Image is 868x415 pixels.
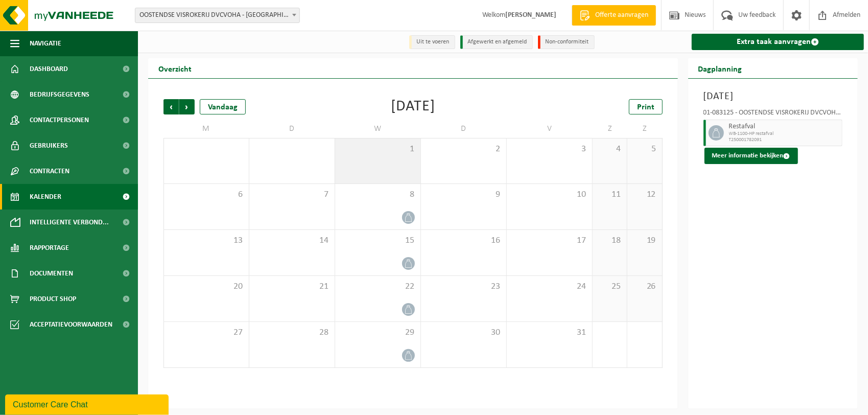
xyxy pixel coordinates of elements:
span: Documenten [30,261,73,286]
span: 26 [632,281,656,292]
td: Z [627,120,662,138]
li: Non-conformiteit [538,35,595,49]
span: 7 [254,189,330,200]
span: 17 [512,235,587,246]
li: Afgewerkt en afgemeld [460,35,533,49]
span: Rapportage [30,235,69,261]
span: Vorige [163,99,179,114]
span: Restafval [729,123,839,131]
span: Intelligente verbond... [30,210,109,235]
span: 28 [254,327,330,338]
span: Volgende [179,99,195,114]
span: 10 [512,189,587,200]
span: 11 [598,189,622,200]
span: 31 [512,327,587,338]
span: 22 [340,281,415,292]
span: 3 [512,144,587,155]
span: Acceptatievoorwaarden [30,312,112,337]
span: 14 [254,235,330,246]
td: V [507,120,593,138]
span: 18 [598,235,622,246]
h2: Dagplanning [688,58,753,78]
td: W [335,120,421,138]
span: 16 [426,235,501,246]
span: Print [637,103,654,111]
span: Offerte aanvragen [593,10,651,20]
span: 21 [254,281,330,292]
a: Offerte aanvragen [572,5,656,26]
span: Gebruikers [30,133,68,158]
span: 5 [632,144,656,155]
span: 19 [632,235,656,246]
span: 12 [632,189,656,200]
span: Navigatie [30,31,61,56]
span: T250001782091 [729,137,839,143]
div: 01-083125 - OOSTENDSE VISROKERIJ DVCVOHA - [GEOGRAPHIC_DATA] [703,109,842,120]
span: 27 [169,327,244,338]
span: WB-1100-HP restafval [729,131,839,137]
span: Dashboard [30,56,68,82]
div: [DATE] [391,99,435,114]
td: M [163,120,249,138]
td: D [249,120,335,138]
h3: [DATE] [703,89,842,104]
button: Meer informatie bekijken [705,148,798,164]
h2: Overzicht [148,58,202,78]
span: Contactpersonen [30,107,89,133]
span: 9 [426,189,501,200]
span: Contracten [30,158,69,184]
span: 1 [340,144,415,155]
span: 8 [340,189,415,200]
span: 30 [426,327,501,338]
div: Vandaag [200,99,246,114]
iframe: chat widget [5,393,171,415]
strong: [PERSON_NAME] [505,11,556,19]
a: Print [629,99,663,114]
span: Kalender [30,184,61,210]
span: 29 [340,327,415,338]
span: 20 [169,281,244,292]
span: Bedrijfsgegevens [30,82,89,107]
span: OOSTENDSE VISROKERIJ DVCVOHA - OOSTENDE [135,8,300,23]
span: 23 [426,281,501,292]
td: Z [593,120,627,138]
span: Product Shop [30,286,76,312]
span: 15 [340,235,415,246]
span: 24 [512,281,587,292]
span: 6 [169,189,244,200]
a: Extra taak aanvragen [692,34,864,50]
li: Uit te voeren [409,35,455,49]
td: D [421,120,507,138]
span: 13 [169,235,244,246]
span: 25 [598,281,622,292]
span: OOSTENDSE VISROKERIJ DVCVOHA - OOSTENDE [135,8,299,22]
span: 2 [426,144,501,155]
span: 4 [598,144,622,155]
